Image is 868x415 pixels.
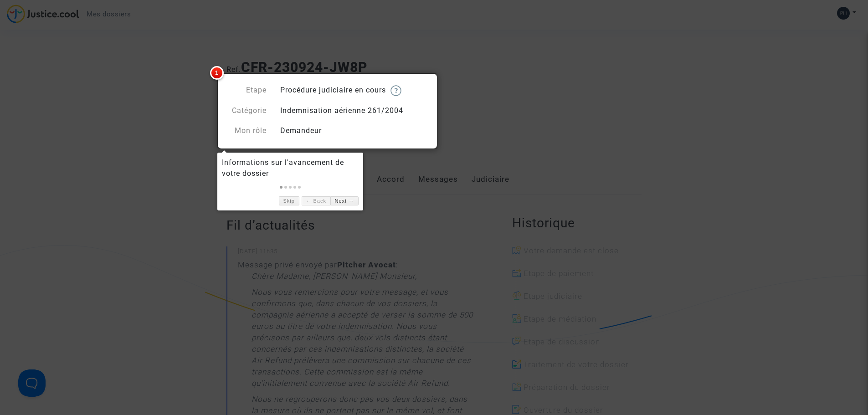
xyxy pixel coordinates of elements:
[273,125,434,136] div: Demandeur
[302,196,330,206] a: ← Back
[220,105,273,116] div: Catégorie
[390,85,401,96] img: help.svg
[220,125,273,136] div: Mon rôle
[220,85,273,96] div: Etape
[330,196,359,206] a: Next →
[273,85,434,96] div: Procédure judiciaire en cours
[222,157,359,179] div: Informations sur l'avancement de votre dossier
[210,66,224,80] span: 1
[279,196,299,206] a: Skip
[273,105,434,116] div: Indemnisation aérienne 261/2004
